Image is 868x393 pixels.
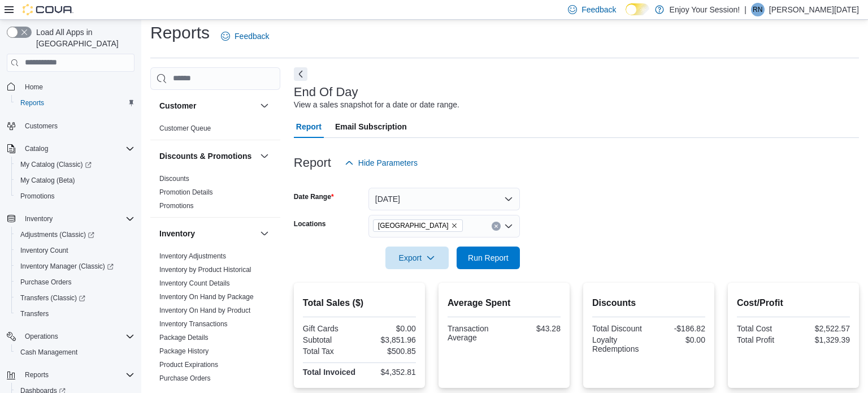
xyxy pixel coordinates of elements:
span: Inventory Transactions [159,319,228,329]
span: Home [25,83,43,92]
span: Inventory On Hand by Package [159,292,254,301]
div: -$186.82 [651,324,705,333]
a: Transfers (Classic) [11,290,139,306]
span: Transfers [20,309,49,318]
button: Open list of options [504,222,513,231]
a: Transfers (Classic) [16,291,90,305]
h1: Reports [150,21,210,44]
div: Subtotal [303,335,357,344]
a: Transfers [16,307,53,321]
p: [PERSON_NAME][DATE] [769,3,859,16]
span: Hide Parameters [358,157,418,169]
div: View a sales snapshot for a date or date range. [294,99,459,111]
h2: Discounts [592,296,705,310]
button: Catalog [20,142,53,156]
button: Customer [258,99,271,113]
a: Discounts [159,175,189,183]
span: Feedback [235,31,269,42]
button: Hide Parameters [340,152,422,174]
button: Customer [159,100,255,111]
a: Inventory Transactions [159,320,228,328]
span: Purchase Orders [20,278,72,287]
div: Gift Cards [303,324,357,333]
a: Product Expirations [159,361,218,369]
p: Enjoy Your Session! [670,3,740,16]
a: Customers [20,119,62,133]
button: Run Report [457,247,520,269]
button: Remove North York from selection in this group [451,222,458,229]
span: Inventory Count Details [159,279,230,288]
span: Inventory by Product Historical [159,265,251,274]
a: Promotion Details [159,188,213,196]
div: $1,329.39 [796,335,850,344]
span: Reports [16,96,134,110]
div: $4,352.81 [362,368,416,377]
h3: End Of Day [294,85,358,99]
h3: Customer [159,100,196,111]
span: Report [296,115,322,138]
button: Inventory [159,228,255,239]
span: Feedback [581,4,616,15]
span: Cash Management [20,348,77,357]
div: Renee Noel [751,3,765,16]
a: Inventory Count [16,244,73,257]
button: Promotions [11,188,139,204]
span: Product Expirations [159,360,218,369]
span: My Catalog (Classic) [20,160,92,169]
a: Promotions [159,202,194,210]
span: Purchase Orders [16,275,134,289]
a: My Catalog (Classic) [16,158,96,171]
h3: Discounts & Promotions [159,150,251,162]
h3: Inventory [159,228,195,239]
a: Adjustments (Classic) [11,227,139,243]
span: Adjustments (Classic) [16,228,134,241]
div: Total Tax [303,347,357,356]
span: Catalog [25,144,48,153]
div: Transaction Average [448,324,502,342]
button: Clear input [492,222,501,231]
a: Inventory Count Details [159,279,230,287]
button: Next [294,67,307,81]
span: My Catalog (Classic) [16,158,134,171]
button: [DATE] [368,188,520,210]
button: Purchase Orders [11,274,139,290]
span: Operations [20,330,134,343]
span: Cash Management [16,346,134,359]
span: My Catalog (Beta) [16,174,134,187]
button: Home [2,79,139,95]
span: Load All Apps in [GEOGRAPHIC_DATA] [32,27,134,49]
span: Run Report [468,252,509,264]
a: Feedback [216,25,274,47]
button: Operations [2,329,139,344]
a: Inventory Manager (Classic) [16,260,118,273]
span: Email Subscription [335,115,407,138]
a: Adjustments (Classic) [16,228,99,241]
img: Cova [23,4,73,15]
a: Inventory On Hand by Product [159,306,250,314]
div: $0.00 [362,324,416,333]
h2: Cost/Profit [737,296,850,310]
div: Customer [150,122,280,140]
span: Customer Queue [159,124,211,133]
span: RN [753,3,762,16]
span: Inventory On Hand by Product [159,306,250,315]
a: Promotions [16,189,59,203]
h3: Report [294,156,331,170]
button: Reports [20,368,53,382]
div: $2,522.57 [796,324,850,333]
a: My Catalog (Classic) [11,157,139,172]
div: Discounts & Promotions [150,172,280,217]
a: Package History [159,347,209,355]
span: My Catalog (Beta) [20,176,75,185]
span: Transfers (Classic) [20,293,85,303]
a: Inventory Manager (Classic) [11,258,139,274]
strong: Total Invoiced [303,368,355,377]
span: Reports [20,98,44,107]
a: Package Details [159,334,209,342]
label: Locations [294,219,326,228]
button: Export [385,247,449,269]
button: Catalog [2,141,139,157]
span: Promotions [159,201,194,210]
button: Inventory [258,227,271,240]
